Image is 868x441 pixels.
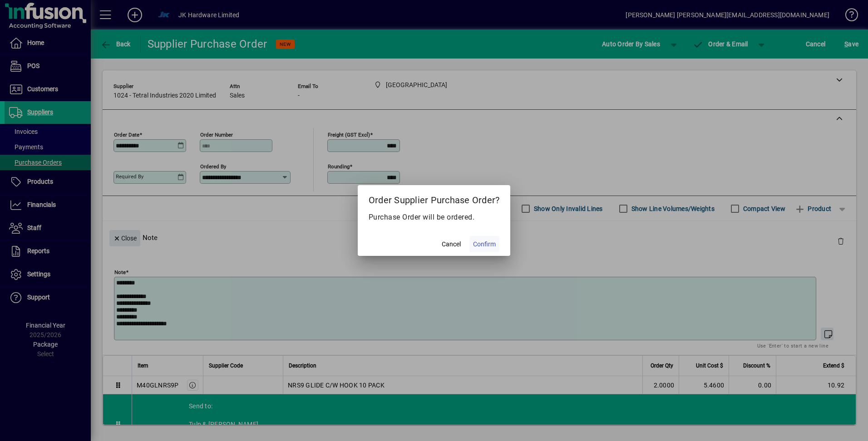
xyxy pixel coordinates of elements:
span: Confirm [473,240,496,249]
span: Cancel [442,240,461,249]
h2: Order Supplier Purchase Order? [358,185,511,211]
button: Cancel [437,236,466,252]
button: Confirm [469,236,499,252]
p: Purchase Order will be ordered. [369,212,500,223]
